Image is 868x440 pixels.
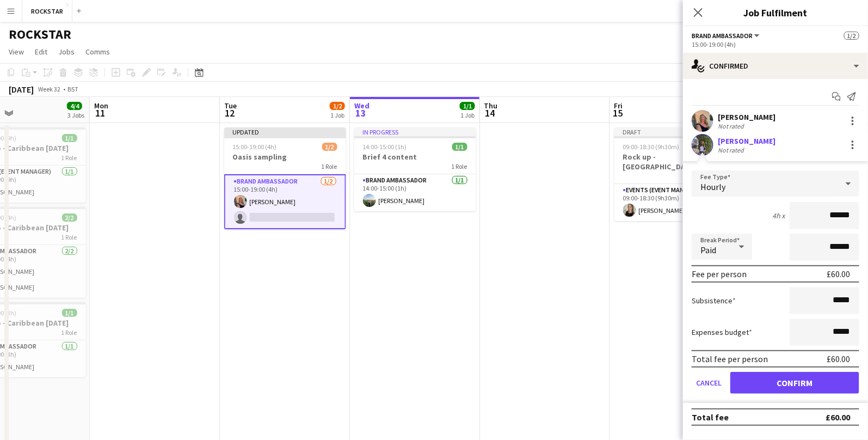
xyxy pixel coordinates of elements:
div: 1 Job [460,111,475,119]
span: 11 [93,107,108,119]
span: 2/2 [62,213,77,222]
span: Edit [35,47,47,57]
h3: Brief 4 content [354,152,476,162]
span: Jobs [58,47,75,57]
a: Comms [81,45,114,59]
span: 15:00-19:00 (4h) [233,143,277,151]
h3: Job Fulfilment [683,5,868,20]
button: Confirm [730,372,859,394]
span: 1/2 [330,102,345,110]
h3: Rock up -[GEOGRAPHIC_DATA] [614,152,736,172]
app-card-role: Brand Ambassador1/215:00-19:00 (4h)[PERSON_NAME] [224,174,346,229]
button: Brand Ambassador [692,32,761,40]
div: £60.00 [826,412,851,423]
span: Wed [354,101,370,111]
div: 15:00-19:00 (4h) [692,40,859,48]
div: 1 Job [330,111,344,119]
span: 12 [223,107,237,119]
div: 4h x [772,211,785,221]
div: Fee per person [692,268,747,279]
div: Total fee [692,412,729,423]
span: View [9,47,24,57]
app-job-card: Updated15:00-19:00 (4h)1/2Oasis sampling1 RoleBrand Ambassador1/215:00-19:00 (4h)[PERSON_NAME] [224,127,346,229]
span: Fri [614,101,623,111]
span: 13 [353,107,370,119]
span: Comms [85,47,110,57]
div: In progress [354,127,476,136]
span: 1/1 [62,309,77,317]
button: ROCKSTAR [22,1,72,22]
span: 14:00-15:00 (1h) [363,143,407,151]
span: 1/2 [844,32,859,40]
div: [PERSON_NAME] [718,112,775,122]
span: 1/1 [452,143,467,151]
div: [DATE] [9,84,34,95]
span: 15 [613,107,623,119]
app-job-card: In progress14:00-15:00 (1h)1/1Brief 4 content1 RoleBrand Ambassador1/114:00-15:00 (1h)[PERSON_NAME] [354,127,476,211]
h1: ROCKSTAR [9,26,71,42]
div: £60.00 [827,268,851,279]
span: Hourly [700,181,725,192]
h3: Oasis sampling [224,152,346,162]
app-card-role: Events (Event Manager)1/109:00-18:30 (9h30m)[PERSON_NAME] [614,184,736,221]
div: Not rated [718,122,746,130]
button: Cancel [692,372,726,394]
app-card-role: Brand Ambassador1/114:00-15:00 (1h)[PERSON_NAME] [354,174,476,211]
span: 14 [483,107,498,119]
div: Total fee per person [692,353,768,364]
div: Draft [614,127,736,136]
app-job-card: Draft09:00-18:30 (9h30m)1/1Rock up -[GEOGRAPHIC_DATA]1 RoleEvents (Event Manager)1/109:00-18:30 (... [614,127,736,221]
span: 1 Role [61,154,77,162]
label: Subsistence [692,296,736,305]
span: 4/4 [67,102,82,110]
label: Expenses budget [692,327,752,337]
div: [PERSON_NAME] [718,136,775,146]
div: Not rated [718,146,746,154]
span: 1 Role [452,162,467,170]
span: 09:00-18:30 (9h30m) [623,143,680,151]
div: 3 Jobs [67,111,84,119]
span: Thu [484,101,498,111]
span: Brand Ambassador [692,32,753,40]
span: Tue [224,101,237,111]
span: 1/1 [62,134,77,142]
a: Jobs [54,45,79,59]
span: 1 Role [322,162,337,170]
span: 1/1 [460,102,475,110]
div: BST [67,85,78,93]
span: Week 32 [36,85,63,93]
a: View [4,45,28,59]
span: 1 Role [61,233,77,241]
span: Paid [700,245,716,255]
a: Edit [30,45,52,59]
div: Confirmed [683,53,868,79]
span: 1/2 [322,143,337,151]
div: £60.00 [827,353,851,364]
span: Mon [94,101,108,111]
span: 1 Role [61,328,77,337]
div: Updated [224,127,346,136]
